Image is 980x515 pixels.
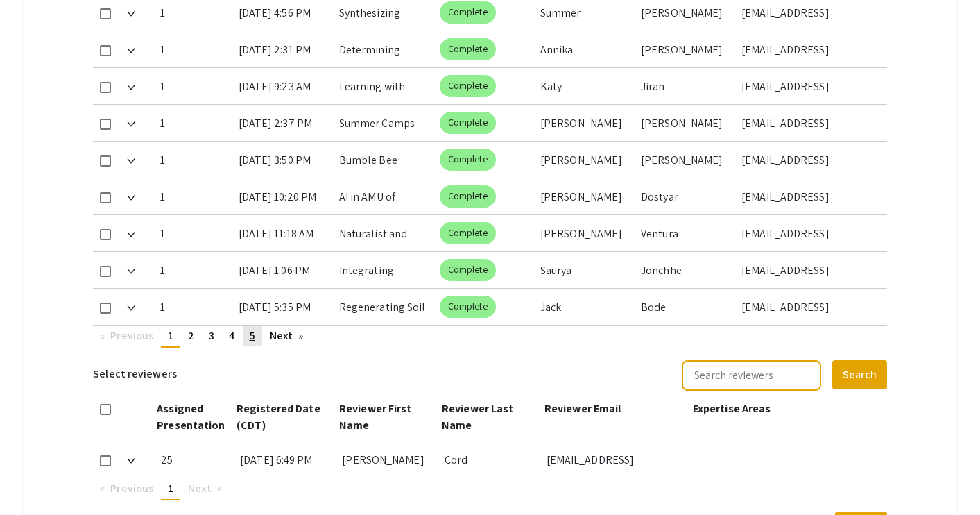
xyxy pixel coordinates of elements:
[127,269,135,274] img: Expand arrow
[127,195,135,201] img: Expand arrow
[240,441,331,478] div: [DATE] 6:49 PM
[440,296,496,318] mat-chip: Complete
[540,289,630,325] div: Jack
[239,142,328,178] div: [DATE] 3:50 PM
[440,1,496,24] mat-chip: Complete
[93,326,887,348] ul: Pagination
[540,142,630,178] div: [PERSON_NAME]
[239,105,328,141] div: [DATE] 2:37 PM
[440,149,496,171] mat-chip: Complete
[188,481,211,496] span: Next
[540,68,630,104] div: Katy
[239,289,328,325] div: [DATE] 5:35 PM
[544,401,621,416] span: Reviewer Email
[641,252,730,288] div: Jonchhe
[160,215,227,251] div: 1
[540,105,630,141] div: [PERSON_NAME]
[157,401,230,432] span: Assigned Presentations
[440,222,496,244] mat-chip: Complete
[641,105,730,141] div: [PERSON_NAME]
[741,31,876,67] div: [EMAIL_ADDRESS][DOMAIN_NAME]
[239,215,328,251] div: [DATE] 11:18 AM
[339,401,411,432] span: Reviewer First Name
[160,178,227,214] div: 1
[741,178,876,214] div: [EMAIL_ADDRESS][DOMAIN_NAME]
[440,185,496,208] mat-chip: Complete
[440,259,496,281] mat-chip: Complete
[442,401,513,432] span: Reviewer Last Name
[693,401,771,416] span: Expertise Areas
[445,441,535,478] div: Cord
[339,252,429,288] div: Integrating Frontend Design and Backend Solutions in Live E-Commerce
[160,252,227,288] div: 1
[741,68,876,104] div: [EMAIL_ADDRESS][DOMAIN_NAME]
[127,48,135,53] img: Expand arrow
[741,252,876,288] div: [EMAIL_ADDRESS][DOMAIN_NAME]
[229,328,234,343] span: 4
[160,31,227,67] div: 1
[641,178,730,214] div: Dostyar
[339,289,429,325] div: Regenerating Soil and Community
[93,478,887,500] ul: Pagination
[110,328,153,343] span: Previous
[250,328,255,343] span: 5
[641,142,730,178] div: [PERSON_NAME]
[127,458,135,464] img: Expand arrow
[10,453,59,505] iframe: Chat
[160,68,227,104] div: 1
[641,215,730,251] div: Ventura
[127,121,135,127] img: Expand arrow
[641,289,730,325] div: Bode
[188,328,194,343] span: 2
[339,68,429,104] div: Learning with Nature: A Summer Spent as a Wolf Ridge Naturalist
[237,401,320,432] span: Registered Date (CDT)
[339,215,429,251] div: Naturalist and Frontier Farm Coordinator
[127,11,135,17] img: Expand arrow
[110,481,153,496] span: Previous
[342,441,433,478] div: [PERSON_NAME]
[339,178,429,214] div: AI in AMU of [MEDICAL_DATA]
[641,68,730,104] div: Jiran
[239,68,328,104] div: [DATE] 9:23 AM
[547,441,683,478] div: [EMAIL_ADDRESS][DOMAIN_NAME]
[540,215,630,251] div: [PERSON_NAME]
[832,360,887,389] button: Search
[641,31,730,67] div: [PERSON_NAME]
[127,232,135,237] img: Expand arrow
[540,252,630,288] div: Saurya
[127,85,135,90] img: Expand arrow
[339,142,429,178] div: Bumble Bee Abundance in Northeast [US_STATE][GEOGRAPHIC_DATA]
[540,31,630,67] div: Annika
[440,75,496,97] mat-chip: Complete
[239,178,328,214] div: [DATE] 10:20 PM
[209,328,214,343] span: 3
[339,105,429,141] div: Summer Camps and Conferences Liaison:&nbsp;[PERSON_NAME] - Summer 2025
[168,481,173,496] span: 1
[127,158,135,164] img: Expand arrow
[741,142,876,178] div: [EMAIL_ADDRESS][DOMAIN_NAME]
[93,359,177,389] h6: Select reviewers
[160,105,227,141] div: 1
[741,105,876,141] div: [EMAIL_ADDRESS][DOMAIN_NAME]
[440,112,496,134] mat-chip: Complete
[239,252,328,288] div: [DATE] 1:06 PM
[160,289,227,325] div: 1
[168,328,173,343] span: 1
[161,441,229,478] div: 25
[540,178,630,214] div: [PERSON_NAME]
[339,31,429,67] div: Determining Predators of Eastern Wild Turkey Clutches
[440,38,496,60] mat-chip: Complete
[741,289,876,325] div: [EMAIL_ADDRESS][DOMAIN_NAME]
[741,215,876,251] div: [EMAIL_ADDRESS][DOMAIN_NAME]
[239,31,328,67] div: [DATE] 2:31 PM
[160,142,227,178] div: 1
[263,326,311,346] a: Next page
[127,305,135,311] img: Expand arrow
[682,360,821,391] input: Search reviewers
